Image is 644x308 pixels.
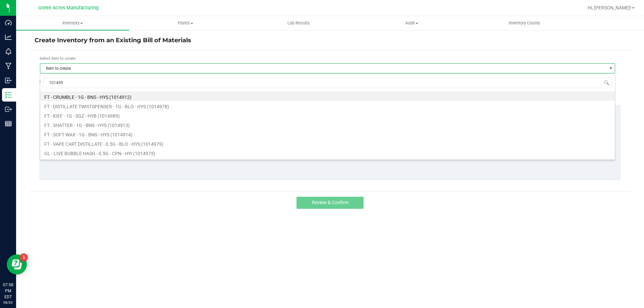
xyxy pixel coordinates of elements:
a: Lab Results [242,16,355,30]
inline-svg: Analytics [5,34,12,41]
span: Select item to create [40,56,75,61]
span: Inventory Counts [500,20,549,26]
inline-svg: Inbound [5,77,12,84]
inline-svg: Monitoring [5,48,12,55]
span: Hi, [PERSON_NAME]! [588,5,631,10]
iframe: Resource center [7,254,27,274]
a: Inventory Counts [468,16,581,30]
inline-svg: Dashboard [5,19,12,26]
span: Lab Results [278,20,319,26]
a: Plants [129,16,242,30]
h4: Create Inventory from an Existing Bill of Materials [35,36,626,45]
span: Green Acres Manufacturing [38,5,99,11]
span: Audit [356,20,468,26]
p: 08/20 [3,300,13,305]
span: Inventory [16,20,129,26]
a: Audit [355,16,468,30]
inline-svg: Inventory [5,91,12,98]
inline-svg: Manufacturing [5,63,12,69]
a: Inventory [16,16,129,30]
span: Item to create [40,64,606,73]
iframe: Resource center unread badge [20,253,28,261]
inline-svg: Reports [5,120,12,127]
span: Plants [129,20,242,26]
inline-svg: Outbound [5,106,12,113]
p: 07:58 PM EDT [3,282,13,300]
button: Review & Confirm [297,197,364,209]
span: Review & Confirm [312,200,348,205]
